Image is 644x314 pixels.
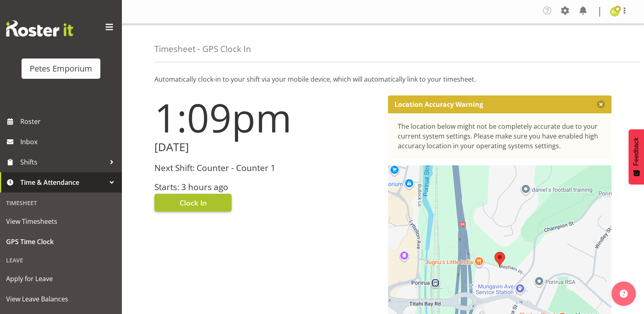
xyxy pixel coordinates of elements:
[6,293,116,305] span: View Leave Balances
[154,95,378,139] h1: 1:09pm
[2,289,120,309] a: View Leave Balances
[154,74,611,84] p: Automatically clock-in to your shift via your mobile device, which will automatically link to you...
[180,197,207,208] span: Clock In
[597,100,605,108] button: Close message
[2,195,120,211] div: Timesheet
[2,252,120,269] div: Leave
[629,129,644,184] button: Feedback - Show survey
[154,182,378,192] h3: Starts: 3 hours ago
[2,232,120,252] a: GPS Time Clock
[154,194,232,212] button: Clock In
[154,141,378,154] h2: [DATE]
[395,100,483,108] p: Location Accuracy Warning
[20,156,106,168] span: Shifts
[2,211,120,232] a: View Timesheets
[6,273,116,285] span: Apply for Leave
[620,290,628,298] img: help-xxl-2.png
[633,137,640,166] span: Feedback
[154,44,251,54] h4: Timesheet - GPS Clock In
[6,236,116,248] span: GPS Time Clock
[610,7,620,17] img: emma-croft7499.jpg
[20,176,106,188] span: Time & Attendance
[20,136,118,148] span: Inbox
[30,63,92,75] div: Petes Emporium
[154,163,378,173] h3: Next Shift: Counter - Counter 1
[6,215,116,227] span: View Timesheets
[2,269,120,289] a: Apply for Leave
[6,20,73,37] img: Rosterit website logo
[20,115,118,128] span: Roster
[398,121,602,151] div: The location below might not be completely accurate due to your current system settings. Please m...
